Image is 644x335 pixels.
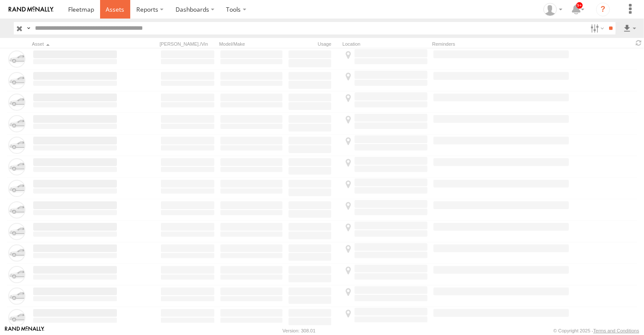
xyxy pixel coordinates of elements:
[283,328,315,333] div: Version: 308.01
[9,6,53,13] img: rand-logo.svg
[587,22,606,34] label: Search Filter Options
[634,39,644,47] span: Refresh
[32,41,118,47] div: Click to Sort
[594,328,639,333] a: Terms and Conditions
[219,41,284,47] div: Model/Make
[160,41,216,47] div: [PERSON_NAME]./Vin
[540,3,565,16] div: Zeyd Karahasanoglu
[622,22,637,34] label: Export results as...
[25,22,32,34] label: Search Query
[342,41,429,47] div: Location
[553,328,639,333] div: © Copyright 2025 -
[596,3,610,16] i: ?
[287,41,339,47] div: Usage
[5,326,44,335] a: Visit our Website
[432,41,537,47] div: Reminders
